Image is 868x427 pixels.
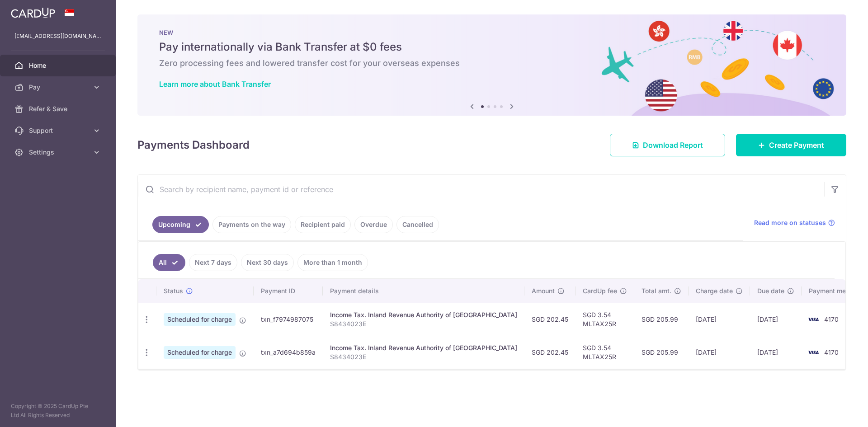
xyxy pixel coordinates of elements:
div: Income Tax. Inland Revenue Authority of [GEOGRAPHIC_DATA] [330,310,517,319]
a: Next 30 days [241,254,294,271]
td: txn_f7974987075 [254,303,323,336]
span: Settings [29,148,89,157]
td: [DATE] [689,303,750,336]
span: Refer & Save [29,104,89,113]
span: Charge date [696,286,733,296]
a: Read more on statuses [754,218,835,227]
p: S8434023E [330,319,517,328]
th: Payment ID [254,279,323,303]
h4: Payments Dashboard [137,137,250,153]
span: Download Report [643,140,703,150]
td: SGD 202.45 [524,303,576,336]
span: Status [164,286,183,296]
span: Pay [29,83,89,92]
span: Support [29,126,89,135]
img: Bank Card [804,314,822,325]
span: 4170 [824,348,839,356]
a: All [153,254,185,271]
span: Scheduled for charge [164,313,236,326]
img: CardUp [11,7,55,18]
a: Cancelled [396,216,439,233]
input: Search by recipient name, payment id or reference [138,175,824,204]
p: [EMAIL_ADDRESS][DOMAIN_NAME] [14,32,101,41]
a: Upcoming [152,216,209,233]
td: SGD 3.54 MLTAX25R [576,303,634,336]
span: Read more on statuses [754,218,826,227]
td: [DATE] [750,336,802,369]
a: Create Payment [736,134,846,156]
h6: Zero processing fees and lowered transfer cost for your overseas expenses [159,58,825,69]
th: Payment details [323,279,524,303]
a: Learn more about Bank Transfer [159,80,271,89]
a: Recipient paid [295,216,351,233]
div: Income Tax. Inland Revenue Authority of [GEOGRAPHIC_DATA] [330,343,517,352]
p: NEW [159,29,825,36]
a: Overdue [354,216,393,233]
span: Home [29,61,89,70]
a: Download Report [610,134,725,156]
span: CardUp fee [583,286,617,296]
span: Due date [757,286,784,296]
p: S8434023E [330,352,517,361]
a: More than 1 month [297,254,368,271]
td: txn_a7d694b859a [254,336,323,369]
img: Bank transfer banner [137,14,846,116]
a: Next 7 days [189,254,237,271]
span: Scheduled for charge [164,346,236,359]
td: [DATE] [689,336,750,369]
span: 4170 [824,315,839,323]
td: SGD 202.45 [524,336,576,369]
span: Create Payment [769,140,824,150]
td: SGD 205.99 [634,303,689,336]
h5: Pay internationally via Bank Transfer at $0 fees [159,40,825,54]
td: SGD 205.99 [634,336,689,369]
span: Total amt. [642,286,671,296]
img: Bank Card [804,347,822,358]
span: Amount [532,286,555,296]
td: SGD 3.54 MLTAX25R [576,336,634,369]
td: [DATE] [750,303,802,336]
a: Payments on the way [212,216,291,233]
